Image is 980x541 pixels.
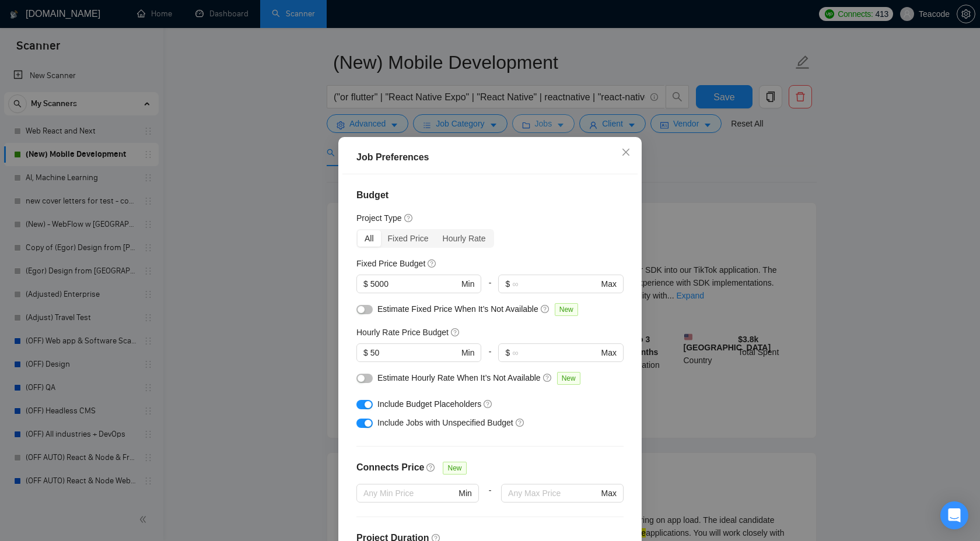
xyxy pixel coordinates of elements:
input: ∞ [512,277,598,290]
span: $ [505,277,510,290]
input: 0 [370,277,459,290]
span: Max [601,487,617,500]
span: Min [459,487,472,500]
span: $ [505,346,510,359]
span: New [557,372,580,385]
span: Min [461,277,475,290]
span: question-circle [484,399,493,408]
span: Estimate Fixed Price When It’s Not Available [377,304,538,314]
input: ∞ [512,346,598,359]
div: Hourly Rate [436,230,493,247]
span: question-circle [426,462,436,472]
span: question-circle [404,213,414,222]
input: 0 [370,346,459,359]
div: - [481,343,498,371]
span: question-circle [428,258,437,268]
div: Job Preferences [356,150,624,164]
div: Open Intercom Messenger [940,501,968,529]
div: Fixed Price [381,230,436,247]
span: $ [363,277,368,290]
input: Any Min Price [363,487,456,500]
span: New [443,462,466,475]
input: Any Max Price [508,487,598,500]
span: $ [363,346,368,359]
div: - [481,275,498,303]
h4: Budget [356,188,624,202]
span: question-circle [516,417,525,427]
div: - [479,484,501,517]
span: Min [461,346,475,359]
span: Estimate Hourly Rate When It’s Not Available [377,373,541,382]
h5: Hourly Rate Price Budget [356,326,449,339]
div: All [358,230,381,247]
span: question-circle [541,304,550,313]
span: question-circle [543,373,552,382]
h4: Connects Price [356,461,424,475]
span: Max [601,346,617,359]
h5: Project Type [356,212,402,224]
span: close [621,147,631,157]
span: Max [601,277,617,290]
span: Include Budget Placeholders [377,399,481,409]
span: New [555,303,578,316]
button: Close [610,137,642,168]
h5: Fixed Price Budget [356,257,425,270]
span: Include Jobs with Unspecified Budget [377,418,513,427]
span: question-circle [451,327,460,336]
